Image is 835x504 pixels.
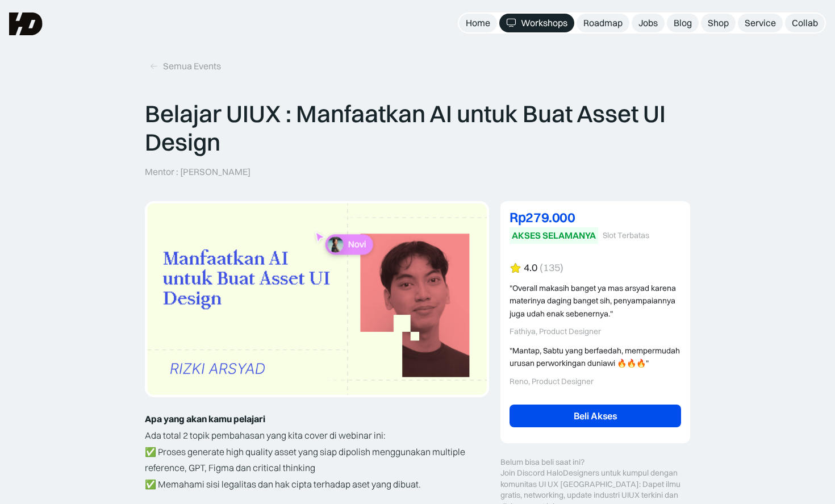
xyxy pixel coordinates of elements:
[745,17,776,29] div: Service
[792,17,818,29] div: Collab
[524,262,537,274] div: 4.0
[510,344,681,370] div: "Mantap, Sabtu yang berfaedah, mempermudah urusan perworkingan duniawi 🔥🔥🔥"
[708,17,729,29] div: Shop
[577,14,629,32] a: Roadmap
[145,57,226,76] a: Semua Events
[540,262,563,274] div: (135)
[521,17,567,29] div: Workshops
[632,14,665,32] a: Jobs
[510,210,681,224] div: Rp279.000
[510,377,681,386] div: Reno, Product Designer
[145,413,265,424] strong: Apa yang akan kamu pelajari
[163,60,221,72] div: Semua Events
[466,17,490,29] div: Home
[459,14,497,32] a: Home
[785,14,825,32] a: Collab
[674,17,692,29] div: Blog
[510,282,681,320] div: "Overall makasih banget ya mas arsyad karena materinya daging banget sih, penyampaiannya juga uda...
[145,427,489,444] p: Ada total 2 topik pembahasan yang kita cover di webinar ini:
[145,166,250,178] p: Mentor : [PERSON_NAME]
[667,14,699,32] a: Blog
[701,14,736,32] a: Shop
[510,327,681,336] div: Fathiya, Product Designer
[348,239,366,250] p: Novi
[512,230,596,241] div: AKSES SELAMANYA
[583,17,623,29] div: Roadmap
[145,444,489,493] p: ✅ Proses generate high quality asset yang siap dipolish menggunakan multiple reference, GPT, Figm...
[738,14,783,32] a: Service
[499,14,574,32] a: Workshops
[603,231,649,240] div: Slot Terbatas
[510,405,681,427] a: Beli Akses
[638,17,658,29] div: Jobs
[145,99,690,157] p: Belajar UIUX : Manfaatkan AI untuk Buat Asset UI Design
